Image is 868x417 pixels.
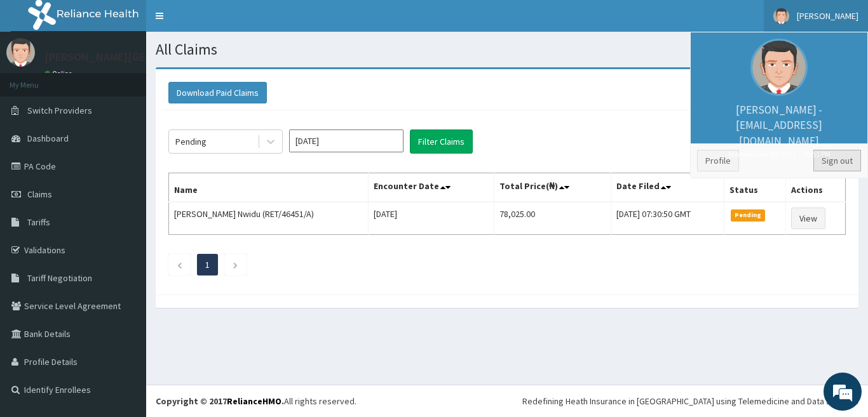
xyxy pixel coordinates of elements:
a: Next page [233,259,238,270]
a: RelianceHMO [227,395,281,407]
a: Sign out [813,150,861,171]
div: Redefining Heath Insurance in [GEOGRAPHIC_DATA] using Telemedicine and Data Science! [522,395,858,407]
img: User Image [773,8,789,24]
img: User Image [6,38,35,67]
strong: Copyright © 2017 . [156,395,284,407]
span: Tariff Negotiation [27,272,92,284]
span: [PERSON_NAME] [797,10,858,22]
img: User Image [750,39,808,96]
button: Filter Claims [410,129,473,154]
p: [PERSON_NAME][GEOGRAPHIC_DATA] [44,51,233,63]
a: View [791,208,825,229]
td: 78,025.00 [494,202,611,235]
a: Profile [697,150,739,171]
td: [PERSON_NAME] Nwidu (RET/46451/A) [169,202,369,235]
a: Previous page [177,259,182,270]
div: Pending [175,135,207,148]
h1: All Claims [156,41,858,58]
td: [DATE] 07:30:50 GMT [611,202,724,235]
a: Online [44,69,75,78]
td: [DATE] [368,202,494,235]
th: Name [169,173,369,202]
th: Encounter Date [368,173,494,202]
footer: All rights reserved. [146,385,868,417]
input: Select Month and Year [289,129,403,152]
a: Page 1 is your current page [205,259,210,270]
span: Pending [731,209,766,221]
span: Switch Providers [27,105,92,116]
small: Member since [DATE] 1:16:51 PM [697,149,861,159]
span: Claims [27,189,52,200]
span: Dashboard [27,133,69,144]
th: Date Filed [611,173,724,202]
th: Total Price(₦) [494,173,611,202]
p: [PERSON_NAME] - [EMAIL_ADDRESS][DOMAIN_NAME] [697,102,861,159]
button: Download Paid Claims [168,82,267,103]
th: Status [724,173,785,202]
th: Actions [786,173,846,202]
span: Tariffs [27,216,50,228]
